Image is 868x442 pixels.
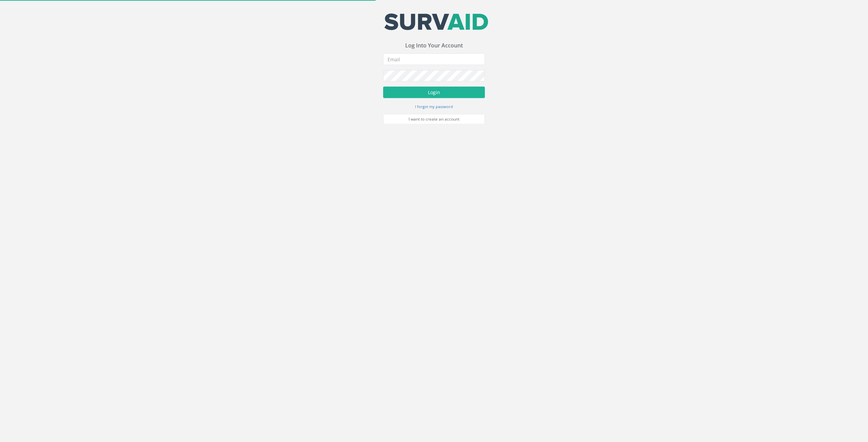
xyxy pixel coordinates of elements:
a: I want to create an account [383,114,485,124]
h3: Log Into Your Account [383,43,485,49]
a: I forgot my password [415,103,453,109]
input: Email [383,54,485,65]
button: Login [383,87,485,98]
small: I forgot my password [415,104,453,109]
